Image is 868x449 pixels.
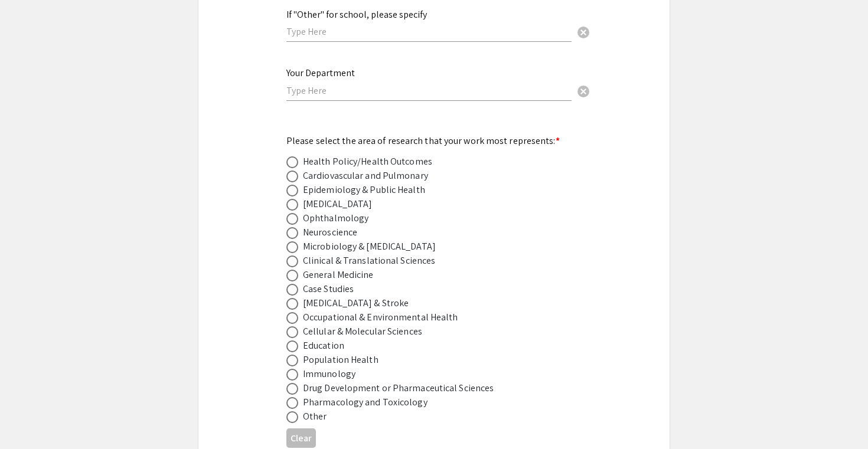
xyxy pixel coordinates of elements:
mat-label: Please select the area of research that your work most represents: [286,135,560,147]
iframe: Chat [9,396,50,440]
div: Neuroscience [303,225,357,240]
span: cancel [576,25,590,40]
div: Cellular & Molecular Sciences [303,325,422,339]
div: Microbiology & [MEDICAL_DATA] [303,240,436,254]
div: Cardiovascular and Pulmonary [303,169,428,183]
div: Drug Development or Pharmaceutical Sciences [303,381,494,395]
div: Ophthalmology [303,211,368,225]
div: General Medicine [303,268,374,282]
mat-label: If "Other" for school, please specify [286,8,427,21]
div: [MEDICAL_DATA] & Stroke [303,296,409,310]
input: Type Here [286,25,572,38]
div: Epidemiology & Public Health [303,183,425,197]
input: Type Here [286,84,572,97]
div: Health Policy/Health Outcomes [303,155,432,169]
button: Clear [572,20,595,44]
div: Clinical & Translational Sciences [303,254,435,268]
div: Occupational & Environmental Health [303,310,458,325]
mat-label: Your Department [286,67,355,79]
div: [MEDICAL_DATA] [303,197,372,211]
div: Other [303,409,327,424]
div: Education [303,339,344,353]
div: Population Health [303,353,378,367]
div: Pharmacology and Toxicology [303,395,428,409]
span: cancel [576,84,590,99]
div: Immunology [303,367,355,381]
div: Case Studies [303,282,354,296]
button: Clear [286,428,316,448]
button: Clear [572,79,595,103]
